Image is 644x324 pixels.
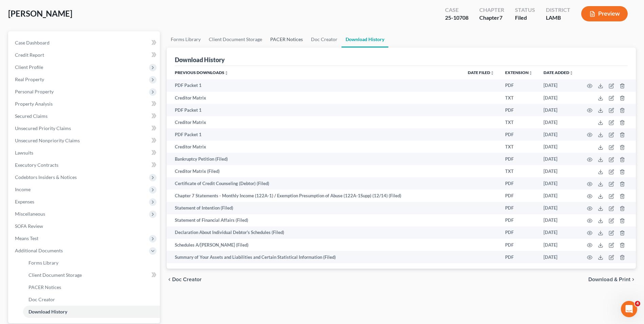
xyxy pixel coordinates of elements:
[500,141,538,153] td: TXT
[490,71,494,75] i: unfold_more
[635,301,640,306] span: 4
[500,104,538,116] td: PDF
[15,150,33,156] span: Lawsuits
[500,202,538,214] td: PDF
[468,70,494,75] a: Date Filedunfold_more
[167,277,172,282] i: chevron_left
[15,52,44,58] span: Credit Report
[479,14,504,22] div: Chapter
[167,92,462,104] td: Creditor Matrix
[23,269,160,281] a: Client Document Storage
[538,190,579,202] td: [DATE]
[23,281,160,293] a: PACER Notices
[500,116,538,128] td: TXT
[29,284,61,290] span: PACER Notices
[538,251,579,263] td: [DATE]
[581,6,628,21] button: Preview
[15,125,71,131] span: Unsecured Priority Claims
[167,165,462,177] td: Creditor Matrix (Filed)
[167,177,462,190] td: Certificate of Credit Counseling (Debtor) (Filed)
[538,227,579,239] td: [DATE]
[167,227,462,239] td: Declaration About Individual Debtor's Schedules (Filed)
[538,92,579,104] td: [DATE]
[515,6,535,14] div: Status
[499,14,502,21] span: 7
[224,71,228,75] i: unfold_more
[15,76,44,82] span: Real Property
[205,31,266,48] a: Client Document Storage
[15,174,77,180] span: Codebtors Insiders & Notices
[10,98,160,110] a: Property Analysis
[500,177,538,190] td: PDF
[175,70,228,75] a: Previous Downloadsunfold_more
[167,66,636,263] div: Previous Downloads
[23,306,160,318] a: Download History
[15,64,43,70] span: Client Profile
[505,70,533,75] a: Extensionunfold_more
[10,49,160,61] a: Credit Report
[29,296,55,302] span: Doc Creator
[538,177,579,190] td: [DATE]
[15,162,58,168] span: Executory Contracts
[10,110,160,122] a: Secured Claims
[538,141,579,153] td: [DATE]
[588,277,636,282] button: Download & Print chevron_right
[500,214,538,227] td: PDF
[538,202,579,214] td: [DATE]
[15,89,54,94] span: Personal Property
[23,257,160,269] a: Forms Library
[15,101,53,107] span: Property Analysis
[167,104,462,116] td: PDF Packet 1
[538,153,579,165] td: [DATE]
[10,220,160,232] a: SOFA Review
[500,128,538,141] td: PDF
[175,56,225,64] div: Download History
[10,147,160,159] a: Lawsuits
[29,309,67,314] span: Download History
[10,37,160,49] a: Case Dashboard
[500,79,538,92] td: PDF
[15,211,45,217] span: Miscellaneous
[10,122,160,134] a: Unsecured Priority Claims
[500,251,538,263] td: PDF
[630,277,636,282] i: chevron_right
[167,190,462,202] td: Chapter 7 Statements - Monthly Income (122A-1) / Exemption Presumption of Abuse (122A-1Supp) (12/...
[621,301,637,317] iframe: Intercom live chat
[167,153,462,165] td: Bankruptcy Petition (Filed)
[538,116,579,128] td: [DATE]
[29,272,82,278] span: Client Document Storage
[479,6,504,14] div: Chapter
[15,113,48,119] span: Secured Claims
[15,40,50,46] span: Case Dashboard
[8,8,72,18] span: [PERSON_NAME]
[266,31,307,48] a: PACER Notices
[538,128,579,141] td: [DATE]
[167,116,462,128] td: Creditor Matrix
[15,138,80,143] span: Unsecured Nonpriority Claims
[167,202,462,214] td: Statement of Intention (Filed)
[500,239,538,251] td: PDF
[445,14,468,22] div: 25-10708
[10,159,160,171] a: Executory Contracts
[445,6,468,14] div: Case
[307,31,342,48] a: Doc Creator
[538,239,579,251] td: [DATE]
[515,14,535,22] div: Filed
[500,165,538,177] td: TXT
[500,153,538,165] td: PDF
[538,79,579,92] td: [DATE]
[342,31,388,48] a: Download History
[167,79,462,92] td: PDF Packet 1
[538,104,579,116] td: [DATE]
[500,227,538,239] td: PDF
[546,6,570,14] div: District
[500,190,538,202] td: PDF
[167,128,462,141] td: PDF Packet 1
[167,141,462,153] td: Creditor Matrix
[172,277,202,282] span: Doc Creator
[29,260,58,266] span: Forms Library
[538,214,579,227] td: [DATE]
[546,14,570,22] div: LAMB
[15,235,38,241] span: Means Test
[569,71,573,75] i: unfold_more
